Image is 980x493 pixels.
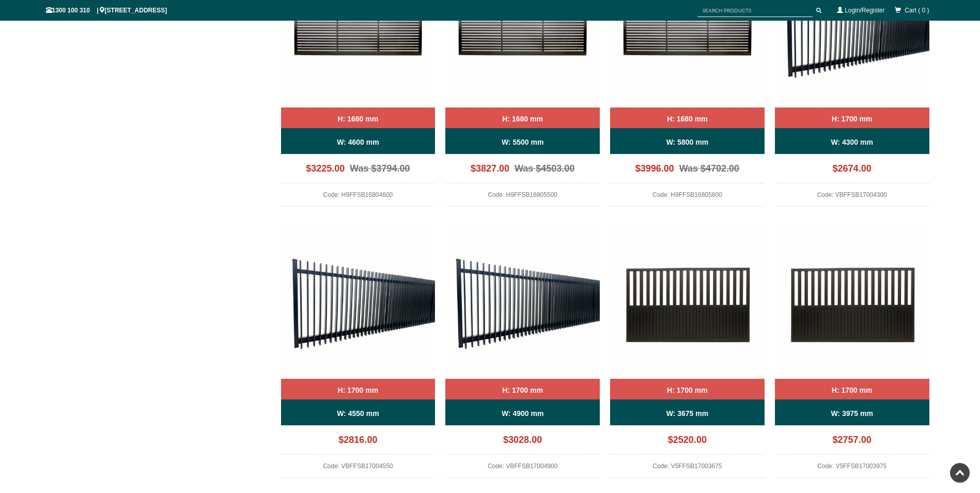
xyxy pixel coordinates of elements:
b: W: 5500 mm [502,138,543,146]
span: Was $3794.00 [345,163,410,174]
img: V5FFSB - Flat Top (Partial Privacy approx.50%) - Single Aluminium Driveway Gate - Single Sliding ... [610,224,765,379]
div: Code: H9FFSB16804600 [281,189,435,207]
b: W: 4900 mm [502,409,543,418]
input: SEARCH PRODUCTS [697,4,813,17]
b: H: 1700 mm [502,386,543,394]
b: W: 3675 mm [666,409,708,418]
b: W: 4550 mm [337,409,379,418]
div: Code: VBFFSB17004300 [775,189,929,207]
b: W: 4600 mm [337,138,379,146]
div: $2674.00 [775,159,929,183]
iframe: LiveChat chat widget [773,217,980,457]
div: $3827.00 [445,159,600,183]
b: W: 4300 mm [831,138,873,146]
a: V5FFSB - Flat Top (Partial Privacy approx.50%) - Single Aluminium Driveway Gate - Single Sliding ... [610,224,765,478]
span: Was $4702.00 [674,163,739,174]
b: H: 1680 mm [338,115,379,123]
img: VBFFSB - Ready to Install Fully Welded 65x16mm Vertical Blade - Aluminium Sliding Driveway Gate -... [445,224,600,379]
b: H: 1700 mm [832,115,873,123]
div: $3028.00 [445,430,600,455]
div: Code: V5FFSB17003975 [775,460,929,478]
span: Cart ( 0 ) [905,7,929,14]
span: 1300 100 310 | [STREET_ADDRESS] [46,7,167,14]
div: Code: H9FFSB16805500 [445,189,600,207]
b: H: 1700 mm [338,386,379,394]
div: $3996.00 [610,159,765,183]
b: W: 5800 mm [666,138,708,146]
span: Was $4503.00 [509,163,574,174]
a: VBFFSB - Ready to Install Fully Welded 65x16mm Vertical Blade - Aluminium Sliding Driveway Gate -... [281,224,435,478]
a: VBFFSB - Ready to Install Fully Welded 65x16mm Vertical Blade - Aluminium Sliding Driveway Gate -... [445,224,600,478]
div: Code: V5FFSB17003675 [610,460,765,478]
div: Code: H9FFSB16805800 [610,189,765,207]
div: $3225.00 [281,159,435,183]
div: $2520.00 [610,430,765,455]
b: H: 1700 mm [667,386,708,394]
div: Code: VBFFSB17004550 [281,460,435,478]
a: Login/Register [845,7,884,14]
div: $2816.00 [281,430,435,455]
img: VBFFSB - Ready to Install Fully Welded 65x16mm Vertical Blade - Aluminium Sliding Driveway Gate -... [281,224,435,379]
b: H: 1680 mm [667,115,708,123]
b: H: 1680 mm [502,115,543,123]
div: Code: VBFFSB17004900 [445,460,600,478]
